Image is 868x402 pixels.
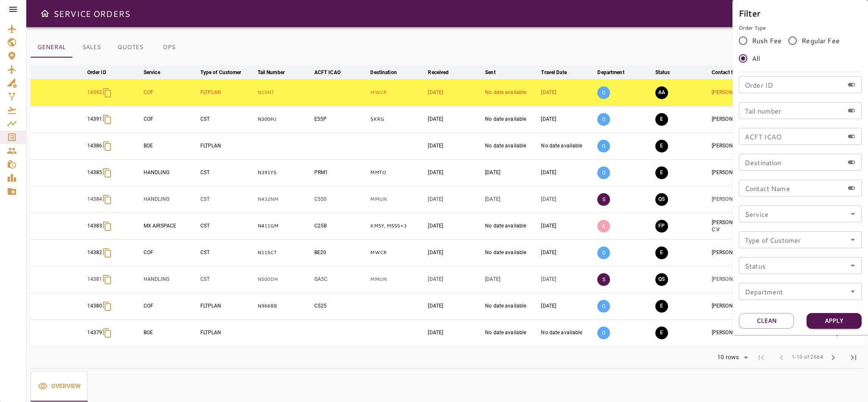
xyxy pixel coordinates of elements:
span: All [752,53,760,64]
p: Order Type [739,24,862,32]
h6: Filter [739,6,862,20]
button: Open [847,286,859,297]
button: Open [847,260,859,272]
button: Clean [739,313,794,329]
div: rushFeeOrder [739,32,862,67]
span: Regular Fee [801,36,840,46]
button: Open [847,208,859,220]
button: Apply [807,313,862,329]
button: Open [847,234,859,246]
span: Rush Fee [752,36,782,46]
